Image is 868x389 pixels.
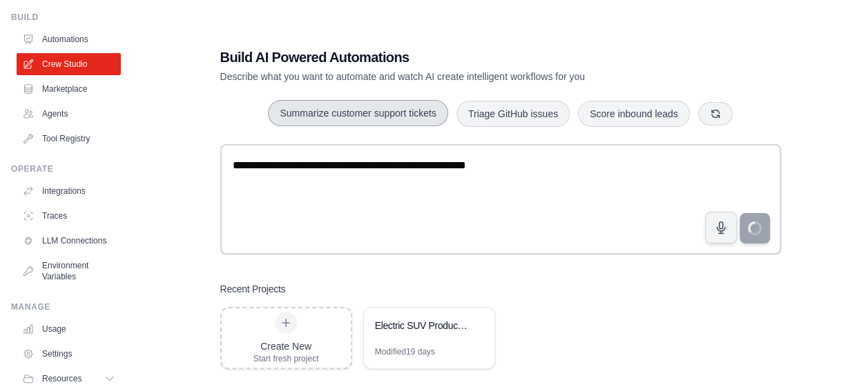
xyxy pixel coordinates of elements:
[578,101,690,127] button: Score inbound leads
[11,12,121,23] div: Build
[253,353,319,364] div: Start fresh project
[698,102,733,126] button: Get new suggestions
[42,373,81,384] span: Resources
[253,339,319,353] div: Create New
[375,319,470,332] div: Electric SUV Product Information & Email Campaign Generator
[375,346,435,357] div: Modified 19 days
[220,282,286,296] h3: Recent Projects
[17,255,121,288] a: Environment Variables
[17,53,121,75] a: Crew Studio
[799,323,868,389] iframe: Chat Widget
[17,230,121,252] a: LLM Connections
[17,128,121,150] a: Tool Registry
[17,343,121,365] a: Settings
[17,205,121,227] a: Traces
[220,48,684,67] h1: Build AI Powered Automations
[17,180,121,202] a: Integrations
[268,100,447,126] button: Summarize customer support tickets
[17,28,121,50] a: Automations
[17,318,121,340] a: Usage
[456,101,570,127] button: Triage GitHub issues
[17,103,121,125] a: Agents
[17,78,121,100] a: Marketplace
[705,212,737,243] button: Click to speak your automation idea
[11,301,121,312] div: Manage
[11,163,121,174] div: Operate
[220,70,684,83] p: Describe what you want to automate and watch AI create intelligent workflows for you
